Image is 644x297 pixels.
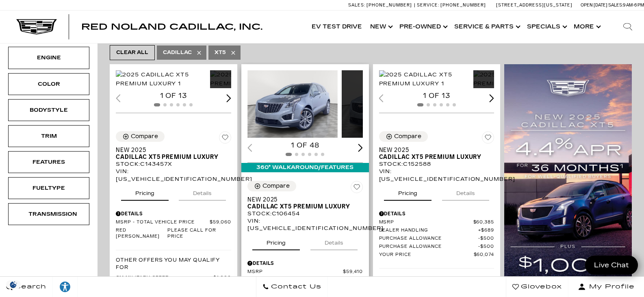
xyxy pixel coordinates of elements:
[8,73,89,95] div: ColorColor
[506,277,568,297] a: Glovebox
[116,160,231,168] div: Stock : C143457X
[116,219,231,225] a: MSRP - Total Vehicle Price $59,060
[121,183,169,201] button: pricing tab
[379,244,494,250] a: Purchase Allowance $500
[379,91,494,100] div: 1 of 13
[379,228,479,234] span: Dealer Handling
[379,131,428,142] button: Compare Vehicle
[414,3,488,7] a: Service: [PHONE_NUMBER]
[379,210,494,217] div: Pricing Details - New 2025 Cadillac XT5 Premium Luxury
[568,277,644,297] button: Open user profile menu
[379,275,494,289] p: Other Offers You May Qualify For
[16,19,57,35] img: Cadillac Dark Logo with Cadillac White Text
[490,94,494,102] div: Next slide
[348,2,365,8] span: Sales:
[379,70,469,88] img: 2025 Cadillac XT5 Premium Luxury 1
[366,11,395,43] a: New
[131,133,158,140] div: Compare
[247,70,338,138] img: 2025 Cadillac XT5 Premium Luxury 1
[167,228,231,240] span: Please call for price
[28,184,69,193] div: Fueltype
[213,275,231,281] span: $1,000
[116,256,231,271] p: Other Offers You May Qualify For
[179,183,226,201] button: details tab
[116,275,231,281] a: GM Military Offer $1,000
[417,2,439,8] span: Service:
[478,244,494,250] span: $500
[28,53,69,62] div: Engine
[366,2,412,8] span: [PHONE_NUMBER]
[343,269,363,275] span: $59,410
[247,217,363,232] div: VIN: [US_VEHICLE_IDENTIFICATION_NUMBER]
[310,232,358,250] button: details tab
[608,2,623,8] span: Sales:
[523,11,570,43] a: Specials
[28,210,69,219] div: Transmission
[342,70,432,138] div: 2 / 2
[116,228,231,240] a: Red [PERSON_NAME] Please call for price
[8,125,89,147] div: TrimTrim
[358,144,363,152] div: Next slide
[215,48,226,58] span: XT5
[116,228,167,240] span: Red [PERSON_NAME]
[28,106,69,115] div: Bodystyle
[210,219,231,225] span: $59,060
[53,277,78,297] a: Explore your accessibility options
[210,70,300,88] div: 2 / 2
[379,236,494,242] a: Purchase Allowance $500
[13,281,46,293] span: Search
[116,147,225,154] span: New 2025
[379,252,474,258] span: Your Price
[379,147,494,160] a: New 2025Cadillac XT5 Premium Luxury
[81,23,262,31] a: Red Noland Cadillac, Inc.
[116,219,210,225] span: MSRP - Total Vehicle Price
[379,160,494,168] div: Stock : C152588
[308,11,366,43] a: EV Test Drive
[8,47,89,69] div: EngineEngine
[163,48,192,58] span: Cadillac
[379,147,488,154] span: New 2025
[247,269,363,275] a: MSRP $59,410
[384,183,432,201] button: pricing tab
[116,154,225,160] span: Cadillac XT5 Premium Luxury
[252,232,300,250] button: pricing tab
[478,228,494,234] span: $689
[496,2,572,8] a: [STREET_ADDRESS][US_STATE]
[241,163,369,172] div: 360° WalkAround/Features
[478,236,494,242] span: $500
[116,70,206,88] div: 1 / 2
[590,260,633,270] span: Live Chat
[219,131,231,147] button: Save Vehicle
[394,133,421,140] div: Compare
[379,252,494,258] a: Your Price $60,074
[247,210,363,217] div: Stock : C106454
[379,219,473,225] span: MSRP
[247,203,357,210] span: Cadillac XT5 Premium Luxury
[262,182,290,190] div: Compare
[28,132,69,141] div: Trim
[8,151,89,173] div: FeaturesFeatures
[379,236,479,242] span: Purchase Allowance
[4,280,23,289] section: Click to Open Cookie Consent Modal
[379,168,494,182] div: VIN: [US_VEHICLE_IDENTIFICATION_NUMBER]
[473,70,564,88] div: 2 / 2
[442,183,489,201] button: details tab
[247,196,363,210] a: New 2025Cadillac XT5 Premium Luxury
[450,11,523,43] a: Service & Parts
[256,277,328,297] a: Contact Us
[247,269,343,275] span: MSRP
[116,210,231,217] div: Pricing Details - New 2025 Cadillac XT5 Premium Luxury
[81,22,262,32] span: Red Noland Cadillac, Inc.
[586,281,635,293] span: My Profile
[379,219,494,225] a: MSRP $60,385
[8,203,89,225] div: TransmissionTransmission
[247,70,338,138] div: 1 / 2
[474,252,494,258] span: $60,074
[379,244,479,250] span: Purchase Allowance
[116,70,206,88] img: 2025 Cadillac XT5 Premium Luxury 1
[247,196,357,203] span: New 2025
[623,2,644,8] span: 9 AM-6 PM
[116,91,231,100] div: 1 of 13
[379,154,488,160] span: Cadillac XT5 Premium Luxury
